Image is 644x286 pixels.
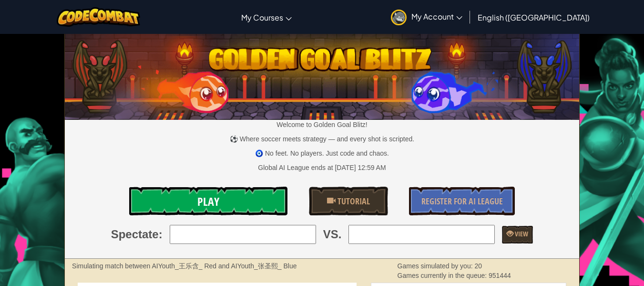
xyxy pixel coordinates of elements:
[65,120,579,129] p: Welcome to Golden Goal Blitz!
[386,2,467,32] a: My Account
[111,226,159,243] span: Spectate
[65,134,579,144] p: ⚽ Where soccer meets strategy — and every shot is scripted.
[241,12,283,22] span: My Courses
[398,272,489,279] span: Games currently in the queue:
[65,148,579,158] p: 🧿 No feet. No players. Just code and chaos.
[513,229,528,238] span: View
[409,187,515,215] a: Register for AI League
[411,11,462,21] span: My Account
[473,4,594,30] a: English ([GEOGRAPHIC_DATA])
[478,12,590,22] span: English ([GEOGRAPHIC_DATA])
[65,30,579,120] img: Golden Goal
[258,163,386,172] div: Global AI League ends at [DATE] 12:59 AM
[72,262,296,270] strong: Simulating match between AIYouth_王乐含_ Red and AIYouth_张圣熙_ Blue
[421,195,503,207] span: Register for AI League
[474,262,482,270] span: 20
[323,226,342,243] span: VS.
[236,4,296,30] a: My Courses
[197,194,219,209] span: Play
[489,272,511,279] span: 951444
[57,7,140,27] img: CodeCombat logo
[336,195,370,207] span: Tutorial
[309,187,388,215] a: Tutorial
[391,10,407,25] img: avatar
[159,226,163,243] span: :
[398,262,475,270] span: Games simulated by you:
